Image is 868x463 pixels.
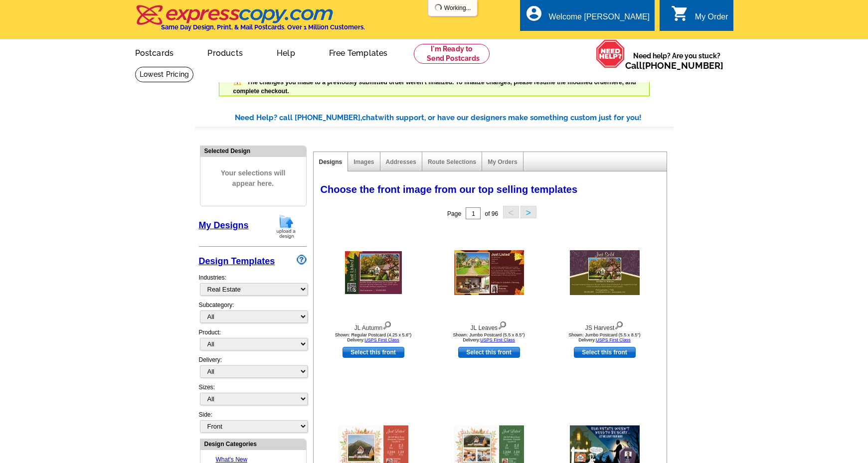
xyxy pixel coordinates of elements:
span: of 96 [485,210,498,217]
h4: Same Day Design, Print, & Mail Postcards. Over 1 Million Customers. [161,23,365,31]
span: Call [625,60,723,71]
div: My Order [695,12,728,26]
a: Route Selections [428,158,476,165]
img: view design details [382,319,392,330]
a: What's New [216,456,248,463]
img: help [596,39,625,68]
div: Welcome [PERSON_NAME] [549,12,650,26]
a: My Designs [199,220,249,230]
div: Design Categories [200,439,306,449]
a: My Orders [488,158,517,165]
i: shopping_cart [671,4,689,22]
img: loading... [434,3,442,11]
img: upload-design [273,214,299,239]
span: Need help? Are you stuck? [625,51,728,71]
div: Shown: Jumbo Postcard (5.5 x 8.5") Delivery: [550,332,660,342]
a: Help [261,40,311,64]
img: view design details [614,319,624,330]
a: USPS First Class [364,337,399,342]
a: Addresses [386,158,416,165]
a: Images [353,158,374,165]
a: Postcards [119,40,190,64]
img: JL Autumn [345,251,402,294]
div: JL Autumn [319,319,428,332]
img: JS Harvest [570,250,640,295]
a: use this design [458,347,520,358]
span: chat [362,113,378,122]
a: USPS First Class [480,337,515,342]
div: Subcategory: [199,301,307,328]
img: JL Leaves [454,250,524,295]
span: Page [447,210,461,217]
img: view design details [498,319,507,330]
span: Your selections will appear here. [208,158,299,199]
i: account_circle [525,4,543,22]
a: Products [191,40,259,64]
div: Selected Design [200,146,306,155]
a: use this design [343,347,404,358]
a: use this design [574,347,636,358]
div: Industries: [199,268,307,301]
a: Free Templates [313,40,404,64]
a: Designs [319,158,343,165]
img: design-wizard-help-icon.png [297,255,307,265]
a: [PHONE_NUMBER] [642,60,723,71]
div: Shown: Regular Postcard (4.25 x 5.6") Delivery: [319,332,428,342]
div: Product: [199,328,307,355]
div: Need Help? call [PHONE_NUMBER], with support, or have our designers make something custom just fo... [235,112,674,124]
div: Side: [199,410,307,434]
a: Design Templates [199,256,275,266]
div: JL Leaves [434,319,544,332]
a: Same Day Design, Print, & Mail Postcards. Over 1 Million Customers. [135,12,365,31]
a: USPS First Class [596,337,631,342]
span: Choose the front image from our top selling templates [321,184,578,195]
div: Delivery: [199,355,307,383]
div: JS Harvest [550,319,660,332]
div: Shown: Jumbo Postcard (5.5 x 8.5") Delivery: [434,332,544,342]
a: shopping_cart My Order [671,11,728,23]
button: > [521,206,536,218]
button: < [503,206,519,218]
div: Sizes: [199,383,307,410]
a: here [609,79,622,86]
